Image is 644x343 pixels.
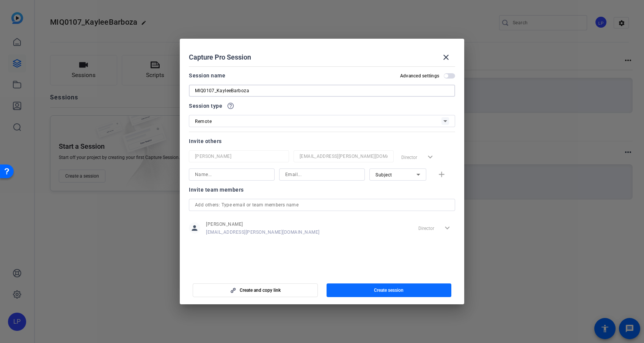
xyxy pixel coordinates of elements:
span: Remote [195,119,212,124]
div: Session name [189,71,225,80]
mat-icon: close [441,53,451,62]
input: Name... [195,170,269,179]
input: Email... [285,170,359,179]
span: Session type [189,101,222,110]
span: Subject [375,172,392,178]
button: Create and copy link [193,283,318,297]
span: Create and copy link [240,287,281,293]
input: Name... [195,152,283,161]
span: Create session [374,287,404,293]
div: Invite team members [189,185,455,194]
span: [PERSON_NAME] [206,221,320,227]
div: Invite others [189,137,455,146]
input: Email... [300,152,388,161]
span: [EMAIL_ADDRESS][PERSON_NAME][DOMAIN_NAME] [206,229,320,235]
mat-icon: person [189,222,200,234]
mat-icon: help_outline [227,102,234,110]
h2: Advanced settings [400,73,439,79]
div: Capture Pro Session [189,48,455,66]
input: Enter Session Name [195,86,449,95]
input: Add others: Type email or team members name [195,200,449,209]
button: Create session [327,283,452,297]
